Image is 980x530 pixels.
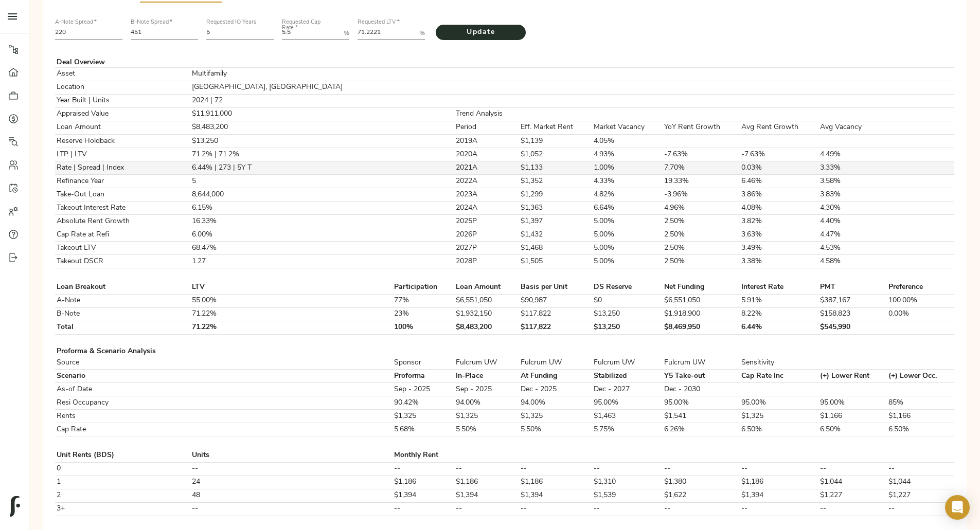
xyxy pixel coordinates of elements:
[454,307,520,321] td: $1,932,150
[520,356,592,370] td: Fulcrum UW
[818,423,887,436] td: 6.50%
[887,396,954,410] td: 85%
[520,423,592,436] td: 5.50%
[592,202,663,215] td: 6.64%
[818,202,887,215] td: 4.30%
[818,321,887,334] td: $545,990
[740,502,818,516] td: --
[454,489,520,502] td: $1,394
[55,321,191,334] td: Total
[887,281,954,295] td: Preference
[55,161,191,175] td: Rate | Spread | Index
[454,370,520,383] td: In-Place
[55,107,191,121] td: Appraised Value
[663,321,740,334] td: $8,469,950
[520,121,592,134] td: Eff. Market Rent
[436,25,526,40] button: Update
[520,135,592,148] td: $1,139
[191,321,393,334] td: 71.22%
[592,294,663,307] td: $0
[740,476,818,489] td: $1,186
[454,294,520,307] td: $6,551,050
[393,307,454,321] td: 23%
[663,161,740,175] td: 7.70%
[191,188,393,202] td: 8,644,000
[592,410,663,423] td: $1,463
[520,188,592,202] td: $1,299
[818,462,887,476] td: --
[740,215,818,228] td: 3.82%
[663,356,740,370] td: Fulcrum UW
[446,26,515,39] span: Update
[55,476,191,489] td: 1
[818,396,887,410] td: 95.00%
[55,502,191,516] td: 3+
[520,502,592,516] td: --
[55,449,191,463] td: Unit Rents (BDS)
[419,29,425,38] p: %
[887,370,954,383] td: (+) Lower Occ.
[887,423,954,436] td: 6.50%
[191,148,393,161] td: 71.2% | 71.2%
[55,81,191,94] td: Location
[55,347,191,356] td: Proforma & Scenario Analysis
[740,161,818,175] td: 0.03%
[663,410,740,423] td: $1,541
[55,410,191,423] td: Rents
[454,148,520,161] td: 2020A
[55,67,191,81] td: Asset
[191,476,393,489] td: 24
[191,175,393,188] td: 5
[454,281,520,295] td: Loan Amount
[454,383,520,396] td: Sep - 2025
[740,148,818,161] td: -7.63%
[520,396,592,410] td: 94.00%
[740,202,818,215] td: 4.08%
[663,396,740,410] td: 95.00%
[191,202,393,215] td: 6.15%
[55,281,191,295] td: Loan Breakout
[818,121,887,134] td: Avg Vacancy
[191,161,393,175] td: 6.44% | 273 | 5Y T
[740,242,818,255] td: 3.49%
[818,370,887,383] td: (+) Lower Rent
[454,396,520,410] td: 94.00%
[520,383,592,396] td: Dec - 2025
[740,356,818,370] td: Sensitivity
[740,396,818,410] td: 95.00%
[592,370,663,383] td: Stabilized
[55,135,191,148] td: Reserve Holdback
[818,294,887,307] td: $387,167
[454,202,520,215] td: 2024A
[520,370,592,383] td: At Funding
[191,489,393,502] td: 48
[55,423,191,436] td: Cap Rate
[592,215,663,228] td: 5.00%
[663,242,740,255] td: 2.50%
[454,321,520,334] td: $8,483,200
[592,396,663,410] td: 95.00%
[520,148,592,161] td: $1,052
[592,121,663,134] td: Market Vacancy
[592,321,663,334] td: $13,250
[818,281,887,295] td: PMT
[454,107,520,121] td: Trend Analysis
[663,423,740,436] td: 6.26%
[663,370,740,383] td: Y5 Take-out
[454,175,520,188] td: 2022A
[887,462,954,476] td: --
[55,188,191,202] td: Take-Out Loan
[887,489,954,502] td: $1,227
[131,20,172,25] label: B-Note Spread
[55,94,191,107] td: Year Built | Units
[740,321,818,334] td: 6.44%
[663,175,740,188] td: 19.33%
[393,396,454,410] td: 90.42%
[520,175,592,188] td: $1,352
[818,148,887,161] td: 4.49%
[454,410,520,423] td: $1,325
[592,383,663,396] td: Dec - 2027
[818,255,887,268] td: 4.58%
[740,462,818,476] td: --
[740,370,818,383] td: Cap Rate Inc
